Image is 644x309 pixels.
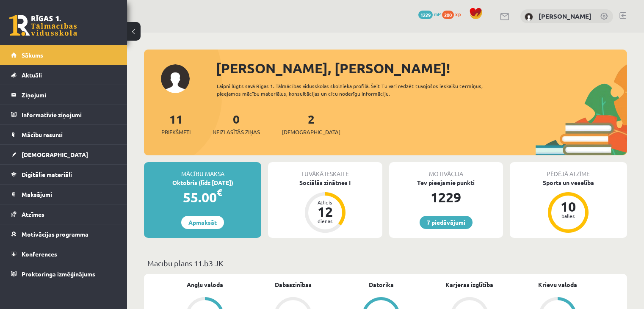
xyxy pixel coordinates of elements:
span: 1229 [418,11,433,19]
a: Rīgas 1. Tālmācības vidusskola [9,15,77,36]
a: Karjeras izglītība [445,280,493,289]
span: Motivācijas programma [22,230,88,238]
span: [DEMOGRAPHIC_DATA] [22,151,88,158]
span: [DEMOGRAPHIC_DATA] [282,128,340,136]
span: Mācību resursi [22,131,63,138]
a: [DEMOGRAPHIC_DATA] [11,145,116,164]
span: xp [455,11,461,17]
a: Sports un veselība 10 balles [510,178,627,234]
legend: Maksājumi [22,185,116,204]
a: Informatīvie ziņojumi [11,105,116,124]
a: Sākums [11,45,116,65]
a: Maksājumi [11,185,116,204]
div: Mācību maksa [144,162,261,178]
a: Apmaksāt [181,216,224,229]
div: Atlicis [312,200,338,205]
span: Aktuāli [22,71,42,79]
span: Sākums [22,51,43,59]
div: 55.00 [144,187,261,207]
a: 0Neizlasītās ziņas [213,111,260,136]
span: Neizlasītās ziņas [213,128,260,136]
legend: Ziņojumi [22,85,116,105]
a: Sociālās zinātnes I Atlicis 12 dienas [268,178,382,234]
a: 2[DEMOGRAPHIC_DATA] [282,111,340,136]
div: Tuvākā ieskaite [268,162,382,178]
div: dienas [312,218,338,223]
a: 11Priekšmeti [161,111,191,136]
a: Atzīmes [11,204,116,224]
a: 7 piedāvājumi [420,216,473,229]
a: Krievu valoda [538,280,577,289]
a: 200 xp [442,11,465,17]
legend: Informatīvie ziņojumi [22,105,116,124]
div: Laipni lūgts savā Rīgas 1. Tālmācības vidusskolas skolnieka profilā. Šeit Tu vari redzēt tuvojošo... [217,82,507,97]
img: Rūta Rutka [525,13,533,21]
div: Oktobris (līdz [DATE]) [144,178,261,187]
a: Datorika [369,280,394,289]
span: 200 [442,11,454,19]
a: Konferences [11,244,116,264]
div: 1229 [389,187,503,207]
a: [PERSON_NAME] [539,12,591,20]
div: Tev pieejamie punkti [389,178,503,187]
a: Motivācijas programma [11,224,116,244]
div: Pēdējā atzīme [510,162,627,178]
span: mP [434,11,441,17]
span: Atzīmes [22,210,44,218]
a: Dabaszinības [275,280,312,289]
a: Proktoringa izmēģinājums [11,264,116,284]
a: 1229 mP [418,11,441,17]
div: balles [556,213,581,218]
a: Angļu valoda [187,280,223,289]
div: 12 [312,205,338,218]
div: [PERSON_NAME], [PERSON_NAME]! [216,58,627,78]
div: Sociālās zinātnes I [268,178,382,187]
p: Mācību plāns 11.b3 JK [147,257,624,269]
div: Motivācija [389,162,503,178]
div: 10 [556,200,581,213]
span: Proktoringa izmēģinājums [22,270,95,278]
span: Konferences [22,250,57,258]
a: Aktuāli [11,65,116,85]
span: Digitālie materiāli [22,171,72,178]
a: Mācību resursi [11,125,116,144]
div: Sports un veselība [510,178,627,187]
span: € [217,186,222,199]
span: Priekšmeti [161,128,191,136]
a: Ziņojumi [11,85,116,105]
a: Digitālie materiāli [11,165,116,184]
